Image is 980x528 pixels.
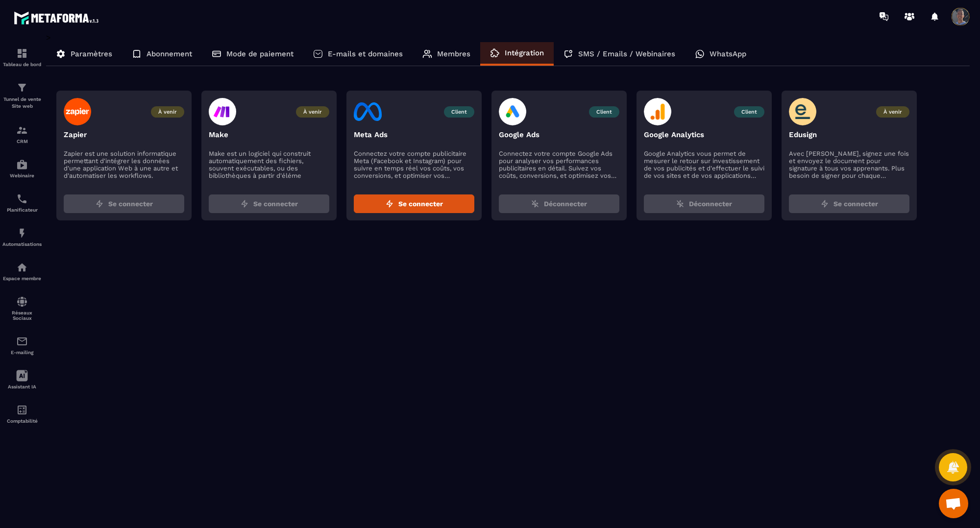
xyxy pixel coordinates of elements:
[499,130,619,139] p: Google Ads
[16,124,28,136] img: formation
[2,117,42,151] a: formationformationCRM
[734,106,764,118] span: Client
[354,98,382,125] img: facebook-logo.eb727249.svg
[2,328,42,362] a: emailemailE-mailing
[505,48,544,57] p: Intégration
[499,98,527,125] img: google-ads-logo.4cdbfafa.svg
[96,200,103,208] img: zap.8ac5aa27.svg
[16,48,28,59] img: formation
[354,130,474,139] p: Meta Ads
[644,130,764,139] p: Google Analytics
[241,200,248,208] img: zap.8ac5aa27.svg
[108,199,153,209] span: Se connecter
[328,49,403,58] p: E-mails et domaines
[2,276,42,281] p: Espace membre
[2,40,42,74] a: formationformationTableau de bord
[2,418,42,424] p: Comptabilité
[46,33,970,235] div: >
[789,130,909,139] p: Edusign
[2,254,42,288] a: automationsautomationsEspace membre
[2,384,42,389] p: Assistant IA
[14,9,102,27] img: logo
[821,200,829,208] img: zap.8ac5aa27.svg
[789,194,909,213] button: Se connecter
[2,362,42,397] a: Assistant IA
[2,151,42,186] a: automationsautomationsWebinaire
[2,139,42,144] p: CRM
[354,150,474,179] p: Connectez votre compte publicitaire Meta (Facebook et Instagram) pour suivre en temps réel vos co...
[209,194,329,213] button: Se connecter
[16,404,28,416] img: accountant
[710,49,746,58] p: WhatsApp
[64,130,184,139] p: Zapier
[2,62,42,67] p: Tableau de bord
[589,106,619,118] span: Client
[16,336,28,347] img: email
[16,296,28,308] img: social-network
[2,207,42,213] p: Planificateur
[2,350,42,355] p: E-mailing
[64,194,184,213] button: Se connecter
[833,199,878,209] span: Se connecter
[386,200,393,208] img: zap.8ac5aa27.svg
[789,150,909,179] p: Avec [PERSON_NAME], signez une fois et envoyez le document pour signature à tous vos apprenants. ...
[676,200,684,208] img: zap-off.84e09383.svg
[2,397,42,431] a: accountantaccountantComptabilité
[209,98,236,125] img: make-logo.47d65c36.svg
[354,194,474,213] button: Se connecter
[644,150,764,179] p: Google Analytics vous permet de mesurer le retour sur investissement de vos publicités et d'effec...
[578,49,675,58] p: SMS / Emails / Webinaires
[2,186,42,220] a: schedulerschedulerPlanificateur
[499,150,619,179] p: Connectez votre compte Google Ads pour analyser vos performances publicitaires en détail. Suivez ...
[151,106,184,118] span: À venir
[398,199,443,209] span: Se connecter
[644,98,672,125] img: google-analytics-logo.594682c4.svg
[2,241,42,247] p: Automatisations
[2,74,42,117] a: formationformationTunnel de vente Site web
[16,82,28,94] img: formation
[64,150,184,179] p: Zapier est une solution informatique permettant d'intégrer les données d'une application Web à un...
[939,489,968,518] div: Ouvrir le chat
[16,159,28,170] img: automations
[296,106,329,118] span: À venir
[444,106,474,118] span: Client
[147,49,192,58] p: Abonnement
[544,199,587,209] span: Déconnecter
[16,262,28,273] img: automations
[644,194,764,213] button: Déconnecter
[253,199,298,209] span: Se connecter
[2,288,42,328] a: social-networksocial-networkRéseaux Sociaux
[226,49,294,58] p: Mode de paiement
[876,106,909,118] span: À venir
[64,98,92,125] img: zapier-logo.003d59f5.svg
[2,173,42,178] p: Webinaire
[209,130,329,139] p: Make
[789,98,817,125] img: edusign-logo.5fe905fa.svg
[2,96,42,110] p: Tunnel de vente Site web
[2,220,42,254] a: automationsautomationsAutomatisations
[531,200,539,208] img: zap-off.84e09383.svg
[437,49,470,58] p: Membres
[499,194,619,213] button: Déconnecter
[16,193,28,205] img: scheduler
[209,150,329,179] p: Make est un logiciel qui construit automatiquement des fichiers, souvent exécutables, ou des bibl...
[71,49,112,58] p: Paramètres
[16,227,28,239] img: automations
[689,199,732,209] span: Déconnecter
[2,310,42,321] p: Réseaux Sociaux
